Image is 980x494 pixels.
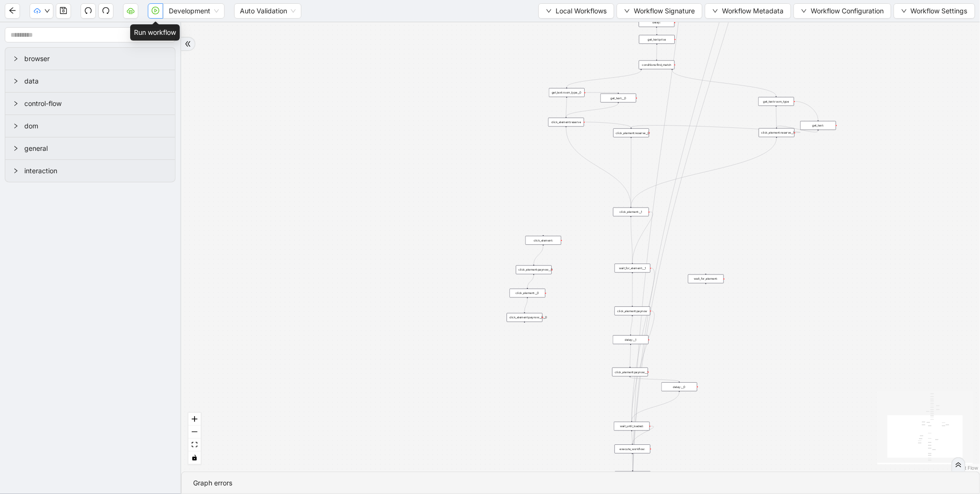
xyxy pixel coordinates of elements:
[632,392,680,421] g: Edge from delay:__0 to wait_until_loaded:
[13,101,19,106] span: right
[30,3,53,19] button: cloud-uploaddown
[188,413,201,426] button: zoom in
[758,97,794,106] div: get_text:room_type
[894,3,975,19] button: downWorkflow Settings
[613,336,649,345] div: delay:__1
[13,168,19,174] span: right
[534,246,543,264] g: Edge from click_element: to click_element:paynow__0
[546,8,552,14] span: down
[556,6,607,16] span: Local Workflows
[613,128,649,137] div: click_element:reserve__0
[630,378,679,382] g: Edge from click_element:paynow__1 to delay:__0
[522,326,528,332] span: plus-circle
[639,61,675,70] div: conditions:find_match
[639,18,675,27] div: delay:
[102,7,110,14] span: redo
[567,70,641,87] g: Edge from conditions:find_match to get_text:room_type__0
[632,426,654,444] g: Edge from wait_until_loaded: to execute_workflow:
[901,8,907,14] span: down
[5,137,175,159] div: general
[615,306,650,315] div: click_element:paynow
[185,41,191,47] span: double-right
[800,121,836,130] div: get_text:
[955,462,962,468] span: double-right
[84,7,92,14] span: undo
[811,6,884,16] span: Workflow Configuration
[794,3,891,19] button: downWorkflow Configuration
[661,382,697,391] div: delay:__0
[24,143,167,154] span: general
[585,122,631,127] g: Edge from click_element:reserve to click_element:reserve__0
[188,426,201,439] button: zoom out
[634,6,695,16] span: Workflow Signature
[632,311,655,420] g: Edge from click_element:paynow to wait_until_loaded:
[600,94,636,103] div: get_text:__0
[24,121,167,131] span: dom
[13,56,19,62] span: right
[240,4,296,18] span: Auto Validation
[615,264,650,273] div: wait_for_element:__1
[672,70,776,96] g: Edge from conditions:find_match to get_text:room_type
[148,3,163,19] button: play-circle
[169,4,219,18] span: Development
[525,298,527,312] g: Edge from click_element:__0 to click_element:paynow__0__0
[549,88,585,97] div: get_text:room_type__0
[712,8,718,14] span: down
[639,35,675,44] div: get_text:price
[98,3,113,19] button: redo
[507,313,543,322] div: click_element:paynow__0__0plus-circle
[777,126,818,132] g: Edge from get_text: to click_element:reserve__1
[613,208,649,217] div: click_element:__1
[630,345,630,367] g: Edge from delay:__1 to click_element:paynow__1
[152,7,159,14] span: play-circle
[612,368,648,377] div: click_element:paynow__1
[24,53,167,64] span: browser
[13,123,19,129] span: right
[526,236,561,244] div: click_element:
[631,316,633,335] g: Edge from click_element:paynow to delay:__1
[759,128,794,137] div: click_element:reserve__1
[614,422,650,431] div: wait_until_loaded:
[510,289,546,298] div: click_element:__0
[954,465,979,471] a: React Flow attribution
[13,146,19,151] span: right
[516,265,552,274] div: click_element:paynow__0
[130,24,180,41] div: Run workflow
[632,212,653,263] g: Edge from click_element:__1 to wait_for_element:__1
[507,313,543,322] div: click_element:paynow__0__0
[56,3,71,19] button: save
[615,445,650,454] div: execute_workflow:
[81,3,96,19] button: undo
[24,76,167,86] span: data
[5,115,175,137] div: dom
[5,70,175,92] div: data
[631,138,776,207] g: Edge from click_element:reserve__1 to click_element:__1
[911,6,968,16] span: Workflow Settings
[193,478,968,488] div: Graph errors
[566,127,631,207] g: Edge from click_element:reserve to click_element:__1
[5,93,175,115] div: control-flow
[688,274,724,284] div: wait_for_element:plus-circle
[566,103,618,116] g: Edge from get_text:__0 to click_element:reserve
[631,126,801,133] g: Edge from click_element:reserve__1 to click_element:reserve__0
[127,7,134,14] span: cloud-server
[703,287,709,293] span: plus-circle
[24,98,167,109] span: control-flow
[24,166,167,176] span: interaction
[9,7,16,14] span: arrow-left
[5,48,175,70] div: browser
[13,78,19,84] span: right
[123,3,138,19] button: cloud-server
